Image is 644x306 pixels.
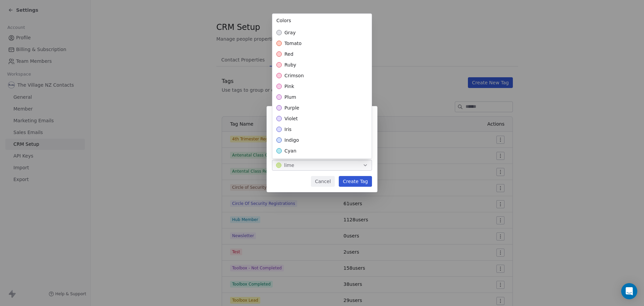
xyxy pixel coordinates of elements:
span: red [284,51,293,57]
span: plum [284,94,296,100]
span: purple [284,104,299,111]
span: crimson [284,72,304,79]
span: pink [284,83,294,90]
span: tomato [284,40,302,47]
span: violet [284,115,298,122]
span: iris [284,126,291,133]
span: Colors [276,18,291,23]
span: gray [284,29,296,36]
span: indigo [284,137,299,143]
span: cyan [284,147,297,154]
span: ruby [284,61,296,68]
